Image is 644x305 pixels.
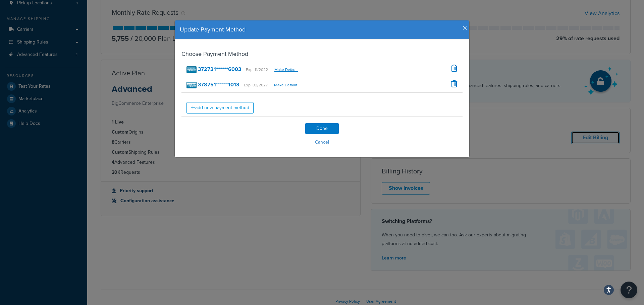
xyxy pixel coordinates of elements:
[181,137,463,147] button: Cancel
[181,50,463,59] h4: Choose Payment Method
[180,25,464,34] h4: Update Payment Method
[305,123,339,134] input: Done
[274,67,298,73] a: Make Default
[274,82,298,88] a: Make Default
[186,82,197,88] img: american_express.png
[244,82,268,88] small: Exp. 02/2027
[246,67,268,73] small: Exp. 11/2022
[186,66,197,73] img: american_express.png
[186,102,254,113] a: add new payment method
